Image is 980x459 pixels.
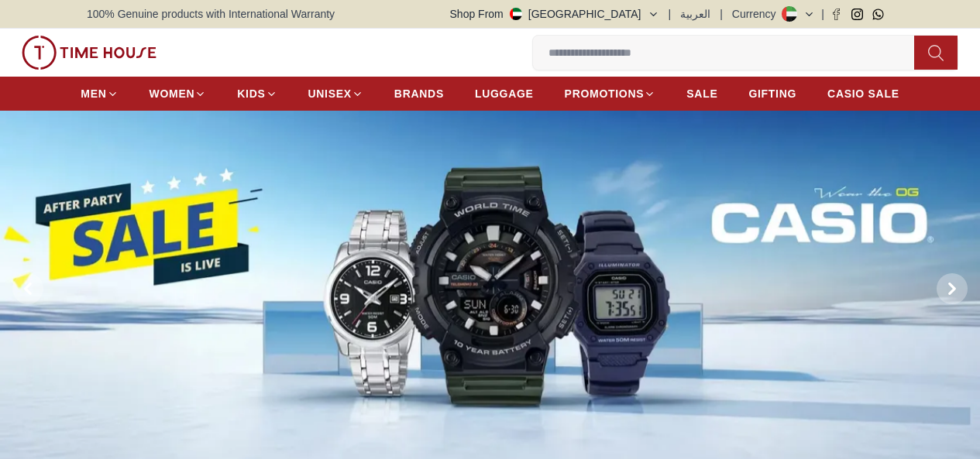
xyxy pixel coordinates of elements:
img: ... [22,36,156,70]
span: WOMEN [150,86,195,101]
span: MEN [81,86,106,101]
span: | [720,6,723,22]
span: CASIO SALE [827,86,899,101]
span: GIFTING [748,86,796,101]
a: WOMEN [150,80,207,108]
a: PROMOTIONS [565,80,656,108]
span: BRANDS [394,86,444,101]
a: GIFTING [748,80,796,108]
button: Shop From[GEOGRAPHIC_DATA] [450,6,659,22]
span: PROMOTIONS [565,86,645,101]
span: SALE [686,86,717,101]
a: SALE [686,80,717,108]
a: UNISEX [308,80,363,108]
span: LUGGAGE [475,86,534,101]
a: Facebook [830,9,842,20]
span: KIDS [237,86,265,101]
a: KIDS [237,80,277,108]
a: CASIO SALE [827,80,899,108]
a: LUGGAGE [475,80,534,108]
a: MEN [81,80,118,108]
a: BRANDS [394,80,444,108]
img: United Arab Emirates [510,8,522,20]
span: 100% Genuine products with International Warranty [87,6,335,22]
span: UNISEX [308,86,352,101]
span: | [669,6,672,22]
button: العربية [680,6,710,22]
a: Whatsapp [872,9,884,20]
span: | [821,6,824,22]
a: Instagram [851,9,863,20]
div: Currency [732,6,782,22]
